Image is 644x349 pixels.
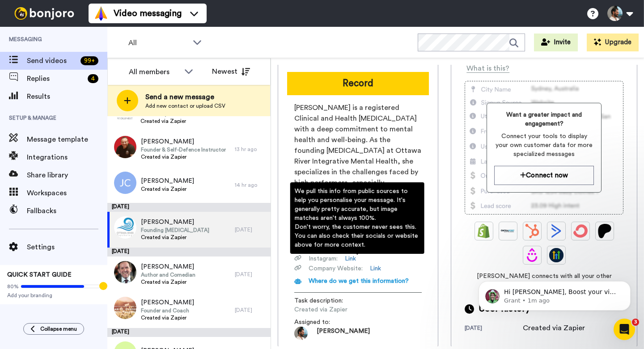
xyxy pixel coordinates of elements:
[295,187,420,249] div: We pull this info from public sources to help you personalise your message. It's generally pretty...
[141,262,195,271] span: [PERSON_NAME]
[20,64,34,79] img: Profile image for Grant
[128,38,188,48] span: All
[27,55,77,66] span: Send videos
[294,327,308,340] img: ACg8ocJyJfuzEp_QALVh_zqhIQrQcv6bUW_MSrzG97gIxr9UTOBSvMC9=s96-c
[501,224,515,238] img: Ontraport
[587,34,639,51] button: Upgrade
[114,172,136,194] img: jc.png
[40,325,77,332] span: Collapse menu
[129,67,180,77] div: All members
[7,272,72,278] span: QUICK START GUIDE
[525,224,539,238] img: Hubspot
[94,6,108,21] img: vm-color.svg
[23,323,84,335] button: Collapse menu
[27,152,107,163] span: Integrations
[141,227,209,234] span: Founding [MEDICAL_DATA]
[141,153,226,160] span: Created via Zapier
[27,188,107,198] span: Workspaces
[141,177,194,185] span: [PERSON_NAME]
[597,224,612,238] img: Patreon
[523,323,585,333] div: Created via Zapier
[494,132,594,159] span: Connect your tools to display your own customer data for more specialized messages
[205,63,257,80] button: Newest
[107,248,271,256] div: [DATE]
[465,324,523,333] div: [DATE]
[39,63,154,72] p: Hi [PERSON_NAME], Boost your view rates with automatic re-sends of unviewed messages! We've just ...
[632,319,639,326] span: 3
[309,254,338,263] span: Instagram :
[235,271,266,278] div: [DATE]
[27,91,107,102] span: Results
[114,297,136,319] img: 2c3e1d46-ca75-4aae-9a2f-aac13833421f.jpg
[99,282,107,290] div: Tooltip anchor
[27,170,107,181] span: Share library
[114,261,136,283] img: 8170a7d5-2170-4bb8-a710-31297050daba.jpg
[27,73,84,84] span: Replies
[235,146,266,153] div: 13 hr ago
[370,264,381,273] a: Link
[27,242,107,252] span: Settings
[114,136,136,158] img: 3f3fb7ab-f73c-4170-907e-0cf47fa04ff2.jpg
[141,218,209,227] span: [PERSON_NAME]
[27,134,107,145] span: Message template
[88,74,98,83] div: 4
[145,92,225,102] span: Send a new message
[80,56,98,65] div: 99 +
[294,296,357,305] span: Task description :
[573,224,588,238] img: ConvertKit
[141,185,194,193] span: Created via Zapier
[107,203,271,212] div: [DATE]
[141,234,209,241] span: Created via Zapier
[141,271,195,278] span: Author and Comedian
[141,314,194,321] span: Created via Zapier
[235,181,266,189] div: 14 hr ago
[141,137,226,146] span: [PERSON_NAME]
[494,110,594,128] span: Want a greater impact and engagement?
[294,305,379,314] span: Created via Zapier
[466,63,509,74] div: What is this?
[549,224,563,238] img: ActiveCampaign
[141,307,194,314] span: Founder and Coach
[141,146,226,153] span: Founder & Self-Defence Instructor
[345,254,356,263] a: Link
[235,307,266,314] div: [DATE]
[145,102,225,109] span: Add new contact or upload CSV
[13,56,165,86] div: message notification from Grant, 1m ago. Hi Louis, Boost your view rates with automatic re-sends ...
[7,283,19,290] span: 80%
[11,7,78,20] img: bj-logo-header-white.svg
[107,328,271,337] div: [DATE]
[309,278,409,284] span: Where do we get this information?
[140,118,230,125] span: Created via Zapier
[494,166,594,185] button: Connect now
[465,225,644,325] iframe: Intercom notifications message
[235,226,266,233] div: [DATE]
[294,318,357,327] span: Assigned to:
[39,72,154,80] p: Message from Grant, sent 1m ago
[614,319,635,340] iframe: Intercom live chat
[294,102,422,231] span: [PERSON_NAME] is a registered Clinical and Health [MEDICAL_DATA] with a deep commitment to mental...
[477,224,491,238] img: Shopify
[114,216,136,239] img: 280615d3-0015-4df6-bb18-b0626a4e8611.jpg
[309,264,363,273] span: Company Website :
[141,278,195,286] span: Created via Zapier
[287,72,429,95] button: Record
[27,206,107,216] span: Fallbacks
[114,7,182,20] span: Video messaging
[141,298,194,307] span: [PERSON_NAME]
[317,327,370,340] span: [PERSON_NAME]
[7,292,100,299] span: Add your branding
[534,34,578,51] button: Invite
